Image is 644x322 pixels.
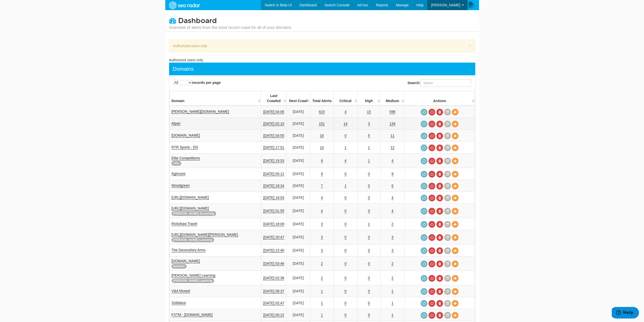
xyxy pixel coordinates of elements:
[344,235,346,239] a: 0
[169,58,475,63] div: Authorized users only.
[436,109,443,116] a: Delete most recent audit
[286,218,310,230] td: [DATE]
[321,276,323,280] a: 2
[263,110,284,114] a: [DATE] 04:05
[396,3,409,7] span: Manage
[172,145,198,149] a: RTR Sports - EN
[286,309,310,321] td: [DATE]
[310,91,334,106] th: Total Alerts: activate to sort column ascending
[416,3,424,7] span: Help
[320,134,324,138] a: 16
[452,195,459,201] a: View Domain Overview
[334,91,357,106] th: Critical: activate to sort column descending
[172,222,197,226] a: Rickshaw Travel
[172,172,185,176] a: Agincare
[444,144,451,151] a: Crawl History
[368,184,370,188] a: 0
[428,288,435,295] a: Cancel in-progress audit
[169,17,176,24] i: 
[263,301,284,305] a: [DATE] 02:47
[452,158,459,164] a: View Domain Overview
[390,145,394,150] a: 12
[286,244,310,256] td: [DATE]
[321,313,323,317] a: 1
[452,171,459,178] a: View Domain Overview
[421,300,427,307] a: Request a crawl
[428,183,435,190] a: Cancel in-progress audit
[452,144,459,151] a: View Domain Overview
[321,209,323,213] a: 4
[436,158,443,164] a: Delete most recent audit
[286,118,310,130] td: [DATE]
[421,79,471,87] input: Search:
[452,234,459,241] a: View Domain Overview
[172,133,200,138] a: [DOMAIN_NAME]
[321,159,323,163] a: 9
[444,312,451,319] a: Crawl History
[169,25,292,30] small: Overview of alerts from the most recent crawl for all of your domains.
[391,261,393,266] a: 2
[344,222,346,226] a: 0
[173,80,221,85] label: records per page
[344,301,346,305] a: 0
[263,196,284,200] a: [DATE] 16:03
[367,110,371,114] a: 15
[421,144,427,151] a: Request a crawl
[452,275,459,282] a: View Domain Overview
[286,130,310,142] td: [DATE]
[452,247,459,254] a: View Domain Overview
[428,132,435,139] a: Cancel in-progress audit
[368,122,370,126] a: 3
[436,208,443,215] a: Delete most recent audit
[321,248,323,253] a: 3
[436,234,443,241] a: Delete most recent audit
[428,234,435,241] a: Cancel in-progress audit
[344,261,346,266] a: 0
[344,289,346,293] a: 0
[444,288,451,295] a: Crawl History
[421,221,427,228] a: Request a crawl
[172,233,238,237] a: [URL][DOMAIN_NAME][PERSON_NAME]
[391,289,393,293] a: 1
[319,110,325,114] a: 615
[173,80,192,85] select: records per page
[263,276,284,280] a: [DATE] 02:36
[368,313,370,317] a: 0
[428,312,435,319] a: Cancel in-progress audit
[452,300,459,307] a: View Domain Overview
[436,144,443,151] a: Delete most recent audit
[321,172,323,176] a: 9
[444,300,451,307] a: Crawl History
[368,261,370,266] a: 0
[444,195,451,201] a: Crawl History
[428,275,435,282] a: Cancel in-progress audit
[169,39,475,52] div: Authorized users only.
[321,261,323,266] a: 2
[286,154,310,168] td: [DATE]
[421,247,427,254] a: Request a crawl
[452,183,459,190] a: View Domain Overview
[344,145,346,150] a: 1
[428,171,435,178] a: Cancel in-progress audit
[172,313,213,317] a: FXTM - [DOMAIN_NAME]
[612,307,639,319] iframe: Opens a widget where you can find more information
[436,221,443,228] a: Delete most recent audit
[344,196,346,200] a: 0
[263,235,284,239] a: [DATE] 20:47
[321,222,323,226] a: 3
[172,195,209,200] a: [URL][DOMAIN_NAME]
[286,285,310,297] td: [DATE]
[344,184,346,188] a: 1
[286,106,310,118] td: [DATE]
[286,256,310,271] td: [DATE]
[368,276,370,280] a: 0
[368,209,370,213] a: 0
[421,208,427,215] a: Request a crawl
[263,289,284,293] a: [DATE] 08:37
[172,206,209,211] a: [URL][DOMAIN_NAME]
[468,43,471,48] button: ×
[421,234,427,241] a: Request a crawl
[263,248,284,253] a: [DATE] 22:40
[436,288,443,295] a: Delete most recent audit
[344,134,346,138] a: 0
